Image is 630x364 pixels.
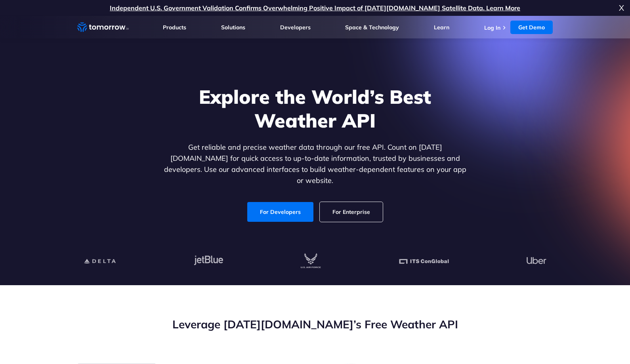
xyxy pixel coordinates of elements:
a: Products [163,24,186,31]
h1: Explore the World’s Best Weather API [162,85,468,132]
h2: Leverage [DATE][DOMAIN_NAME]’s Free Weather API [77,317,553,332]
a: Solutions [221,24,245,31]
a: Space & Technology [345,24,399,31]
a: Learn [434,24,449,31]
a: Get Demo [510,21,553,34]
a: Home link [77,21,129,33]
a: For Enterprise [320,202,383,222]
a: Developers [280,24,311,31]
a: Independent U.S. Government Validation Confirms Overwhelming Positive Impact of [DATE][DOMAIN_NAM... [110,4,520,12]
a: Log In [484,24,500,31]
a: For Developers [247,202,313,222]
p: Get reliable and precise weather data through our free API. Count on [DATE][DOMAIN_NAME] for quic... [162,142,468,186]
